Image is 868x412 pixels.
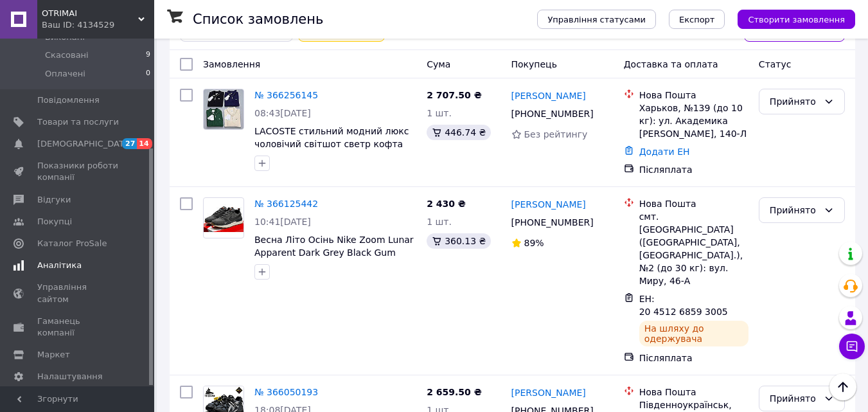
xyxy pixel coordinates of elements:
div: Харьков, №139 (до 10 кг): ул. Академика [PERSON_NAME], 140-Л [639,102,748,140]
span: Маркет [37,349,70,361]
a: LACOSTE cтильний модний люкс чоловічий світшот светр кофта Лакост [GEOGRAPHIC_DATA] [254,126,409,162]
span: 2 707.50 ₴ [427,90,482,100]
a: [PERSON_NAME] [511,386,586,399]
div: На шляху до одержувача [639,321,748,346]
button: Експорт [669,10,725,29]
span: 08:43[DATE] [254,108,311,118]
div: 446.74 ₴ [427,125,491,140]
div: Нова Пошта [639,89,748,102]
a: Додати ЕН [639,147,690,157]
a: Фото товару [203,89,244,130]
a: [PERSON_NAME] [511,89,586,102]
span: 2 659.50 ₴ [427,387,482,397]
div: Прийнято [770,391,819,406]
span: Замовлення [203,59,260,69]
a: [PERSON_NAME] [511,198,586,211]
span: Без рейтингу [524,129,588,139]
div: Прийнято [770,94,819,109]
span: [PHONE_NUMBER] [511,109,594,119]
a: № 366256145 [254,90,318,100]
span: 27 [122,138,137,149]
div: Післяплата [639,352,748,364]
span: ЕН: 20 4512 6859 3005 [639,294,728,317]
span: Налаштування [37,371,103,382]
span: Доставка та оплата [624,59,718,69]
div: Нова Пошта [639,197,748,210]
a: Весна Літо Осінь Nike Zoom Lunar Apparent Dark Grey Black Gum чоловічі кросівки текстиль Найк Зум... [254,235,414,283]
span: OTRIMAI [42,8,138,19]
div: Прийнято [770,203,819,217]
span: [PHONE_NUMBER] [511,217,594,228]
span: Повідомлення [37,94,100,106]
a: Фото товару [203,197,244,238]
span: Каталог ProSale [37,238,107,249]
span: Експорт [679,15,715,24]
span: Покупці [37,216,72,228]
span: Скасовані [45,49,89,61]
div: Нова Пошта [639,386,748,399]
span: 9 [146,49,150,61]
span: Аналітика [37,260,82,271]
a: Створити замовлення [725,13,855,24]
div: смт. [GEOGRAPHIC_DATA] ([GEOGRAPHIC_DATA], [GEOGRAPHIC_DATA].), №2 (до 30 кг): вул. Миру, 46-А [639,210,748,287]
div: Післяплата [639,163,748,176]
span: Показники роботи компанії [37,160,119,183]
button: Управління статусами [537,10,656,29]
span: 2 430 ₴ [427,199,466,209]
span: Статус [759,59,792,69]
span: 0 [146,68,150,80]
span: 1 шт. [427,108,452,118]
span: Товари та послуги [37,116,119,128]
h1: Список замовлень [193,12,323,27]
span: [DEMOGRAPHIC_DATA] [37,138,132,150]
span: 89% [524,238,544,248]
span: Створити замовлення [748,15,845,24]
div: Ваш ID: 4134529 [42,19,154,31]
button: Створити замовлення [738,10,855,29]
img: Фото товару [204,204,244,231]
a: № 366125442 [254,199,318,209]
span: Оплачені [45,68,85,80]
span: Управління статусами [547,15,646,24]
span: Гаманець компанії [37,316,119,339]
span: Cума [427,59,450,69]
span: Відгуки [37,194,71,206]
span: Управління сайтом [37,282,119,305]
div: 360.13 ₴ [427,233,491,249]
a: № 366050193 [254,387,318,397]
button: Чат з покупцем [839,334,865,359]
button: Наверх [829,373,856,400]
span: 1 шт. [427,217,452,227]
span: 10:41[DATE] [254,217,311,227]
img: Фото товару [204,89,244,129]
span: Покупець [511,59,557,69]
span: 14 [137,138,152,149]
